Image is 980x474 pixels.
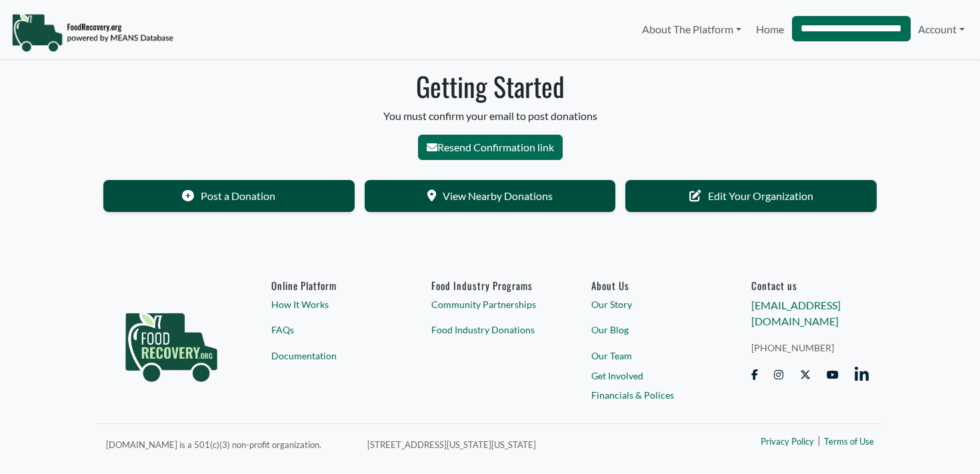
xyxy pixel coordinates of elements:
[751,299,841,327] a: [EMAIL_ADDRESS][DOMAIN_NAME]
[751,279,869,291] h6: Contact us
[271,297,389,311] a: How It Works
[751,341,869,355] a: [PHONE_NUMBER]
[635,16,749,43] a: About The Platform
[111,279,231,406] img: food_recovery_green_logo-76242d7a27de7ed26b67be613a865d9c9037ba317089b267e0515145e5e51427.png
[591,388,709,402] a: Financials & Polices
[911,16,972,43] a: Account
[106,436,351,452] p: [DOMAIN_NAME] is a 501(c)(3) non-profit organization.
[271,323,389,337] a: FAQs
[824,436,874,449] a: Terms of Use
[271,279,389,291] h6: Online Platform
[431,279,549,291] h6: Food Industry Programs
[591,279,709,291] a: About Us
[365,180,616,212] a: View Nearby Donations
[591,369,709,383] a: Get Involved
[431,297,549,311] a: Community Partnerships
[625,180,877,212] a: Edit Your Organization
[431,323,549,337] a: Food Industry Donations
[58,70,922,102] h1: Getting Started
[761,436,814,449] a: Privacy Policy
[367,436,678,452] p: [STREET_ADDRESS][US_STATE][US_STATE]
[103,180,355,212] a: Post a Donation
[418,135,563,160] button: Resend Confirmation link
[591,297,709,311] a: Our Story
[591,349,709,363] a: Our Team
[817,433,821,449] span: |
[271,349,389,363] a: Documentation
[11,13,173,53] img: NavigationLogo_FoodRecovery-91c16205cd0af1ed486a0f1a7774a6544ea792ac00100771e7dd3ec7c0e58e41.png
[58,108,922,124] p: You must confirm your email to post donations
[749,16,791,43] a: Home
[591,323,709,337] a: Our Blog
